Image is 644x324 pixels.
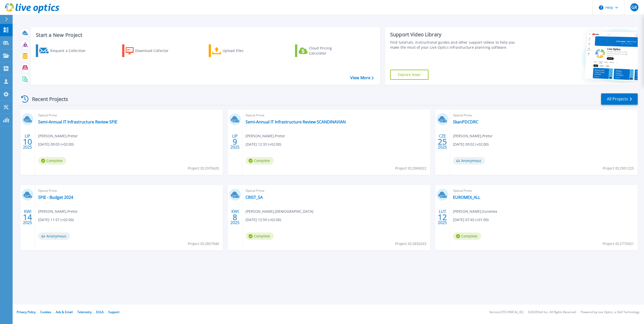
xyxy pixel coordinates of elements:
[38,209,78,214] span: [PERSON_NAME] , Pretor
[246,113,427,118] span: Optical Prime
[453,188,635,194] span: Optical Prime
[395,241,426,247] span: Project ID: 2850243
[38,232,70,240] span: Anonymous
[453,119,478,124] a: SkanPDCDRC
[603,166,634,171] span: Project ID: 2951225
[246,232,274,240] span: Complete
[96,310,104,314] a: EULA
[631,5,637,9] span: GR
[188,241,219,247] span: Project ID: 2857940
[603,241,634,247] span: Project ID: 2775921
[390,70,428,80] a: Explore Now!
[438,132,447,151] div: CZE 2025
[438,215,447,219] span: 12
[122,44,178,57] a: Download Collector
[246,119,346,124] a: Semi-Annual IT Infrastructure Review SCANDINAVIAN
[209,44,265,57] a: Upload Files
[453,133,493,139] span: [PERSON_NAME] , Pretor
[453,113,635,118] span: Optical Prime
[38,133,78,139] span: [PERSON_NAME] , Pretor
[38,119,117,124] a: Semi-Annual IT Infrastructure Review SPIE
[23,208,32,226] div: KWI 2025
[38,195,73,200] a: SPIE - Budget 2024
[40,310,51,314] a: Cookies
[350,75,374,80] a: View More
[36,32,373,38] h3: Start a New Project
[56,310,73,314] a: Ads & Email
[233,140,237,144] span: 9
[38,142,74,147] span: [DATE] 09:03 (+02:00)
[38,113,220,118] span: Optical Prime
[581,311,639,314] li: Powered by Live Optics, a Dell Technology
[23,140,32,144] span: 10
[38,188,220,194] span: Optical Prime
[453,232,481,240] span: Complete
[223,46,263,56] div: Upload Files
[23,132,32,151] div: LIP 2025
[438,208,447,226] div: LUT 2025
[489,311,523,314] li: Version: [TECHNICAL_ID]
[38,157,66,165] span: Complete
[77,310,92,314] a: Telemetry
[188,166,219,171] span: Project ID: 2970420
[246,157,274,165] span: Complete
[390,31,521,38] div: Support Video Library
[246,142,281,147] span: [DATE] 12:33 (+02:00)
[19,93,75,105] div: Recent Projects
[135,46,176,56] div: Download Collector
[50,46,91,56] div: Request a Collection
[246,195,263,200] a: CRIST_SA
[438,140,447,144] span: 25
[38,217,74,223] span: [DATE] 11:57 (+02:00)
[246,188,427,194] span: Optical Prime
[309,46,349,56] div: Cloud Pricing Calculator
[390,40,521,50] div: Find tutorials, instructional guides and other support videos to help you make the most of your L...
[230,208,240,226] div: KWI 2025
[295,44,351,57] a: Cloud Pricing Calculator
[453,142,489,147] span: [DATE] 09:02 (+02:00)
[230,132,240,151] div: LIP 2025
[528,311,576,314] li: © 2025 Dell Inc. All Rights Reserved
[233,215,237,219] span: 8
[246,133,285,139] span: [PERSON_NAME] , Pretor
[453,217,489,223] span: [DATE] 07:45 (+01:00)
[453,195,480,200] a: EUROMEX_ALL
[453,209,497,214] span: [PERSON_NAME] , Euromex
[17,310,36,314] a: Privacy Policy
[246,209,313,214] span: [PERSON_NAME] , [DEMOGRAPHIC_DATA]
[23,215,32,219] span: 14
[395,166,426,171] span: Project ID: 2969022
[601,93,638,105] a: All Projects
[36,44,92,57] a: Request a Collection
[246,217,281,223] span: [DATE] 12:59 (+02:00)
[453,157,485,165] span: Anonymous
[108,310,119,314] a: Support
